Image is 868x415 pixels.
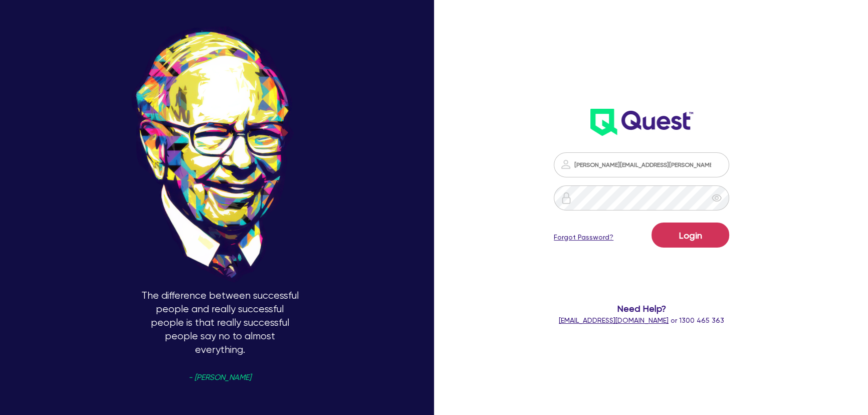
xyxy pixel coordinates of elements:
button: Login [652,223,729,248]
a: [EMAIL_ADDRESS][DOMAIN_NAME] [559,316,669,324]
a: Forgot Password? [554,232,613,243]
span: Need Help? [527,302,756,315]
span: eye [712,193,722,203]
span: - [PERSON_NAME] [188,374,251,381]
img: wH2k97JdezQIQAAAABJRU5ErkJggg== [590,109,693,136]
img: icon-password [560,192,572,204]
span: or 1300 465 363 [559,316,724,324]
input: Email address [554,152,729,177]
img: icon-password [560,158,572,170]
